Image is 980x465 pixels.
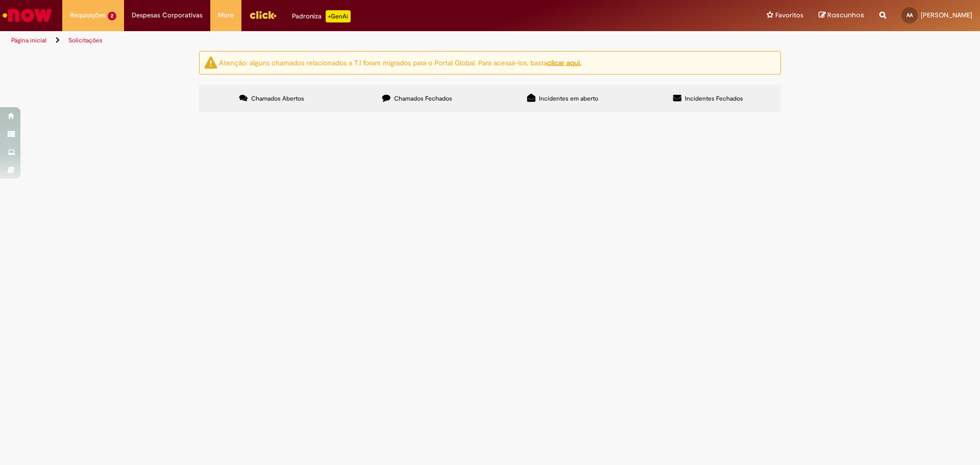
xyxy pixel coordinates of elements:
span: Requisições [70,10,106,20]
span: Favoritos [775,10,803,20]
span: Rascunhos [827,10,864,20]
a: clicar aqui. [547,58,581,67]
span: AA [906,12,913,18]
div: Padroniza [292,10,351,22]
span: Incidentes em aberto [539,94,598,103]
p: +GenAi [326,10,351,22]
span: 2 [108,12,116,20]
a: Solicitações [68,36,103,44]
span: [PERSON_NAME] [921,11,972,19]
span: More [218,10,234,20]
a: Rascunhos [819,11,864,20]
span: Chamados Abertos [251,94,304,103]
a: Página inicial [11,36,46,44]
span: Chamados Fechados [394,94,452,103]
span: Incidentes Fechados [685,94,743,103]
ng-bind-html: Atenção: alguns chamados relacionados a T.I foram migrados para o Portal Global. Para acessá-los,... [219,58,581,67]
img: click_logo_yellow_360x200.png [249,7,277,22]
ul: Trilhas de página [8,31,646,50]
img: ServiceNow [1,5,54,26]
span: Despesas Corporativas [132,10,203,20]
